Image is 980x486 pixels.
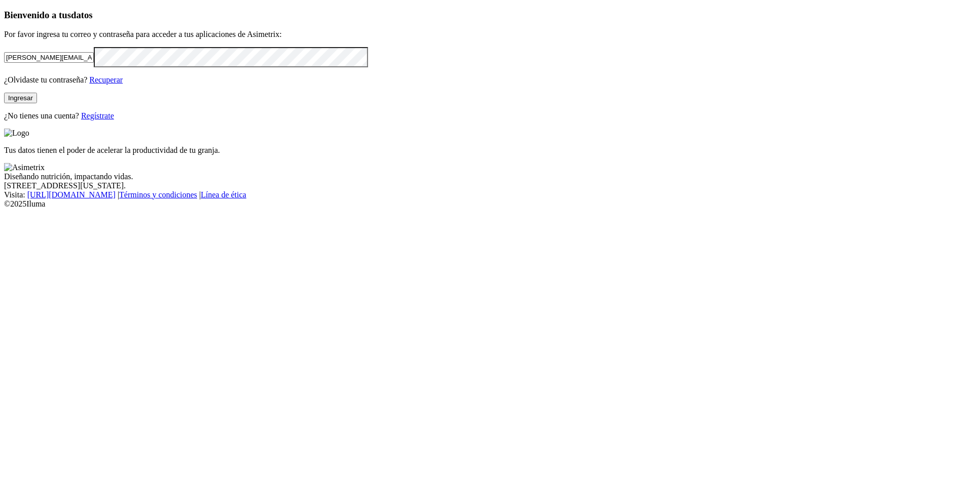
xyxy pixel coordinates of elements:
[71,10,93,20] span: datos
[4,163,45,172] img: Asimetrix
[4,190,976,199] div: Visita : | |
[4,172,976,181] div: Diseñando nutrición, impactando vidas.
[4,93,37,103] button: Ingresar
[119,190,197,199] a: Términos y condiciones
[81,111,114,120] a: Regístrate
[4,129,29,138] img: Logo
[4,146,976,155] p: Tus datos tienen el poder de acelerar la productividad de tu granja.
[27,190,116,199] a: [URL][DOMAIN_NAME]
[4,199,976,209] div: © 2025 Iluma
[4,181,976,190] div: [STREET_ADDRESS][US_STATE].
[4,75,976,85] p: ¿Olvidaste tu contraseña?
[4,30,976,39] p: Por favor ingresa tu correo y contraseña para acceder a tus aplicaciones de Asimetrix:
[89,75,123,84] a: Recuperar
[201,190,246,199] a: Línea de ética
[4,52,94,63] input: Tu correo
[4,10,976,21] h3: Bienvenido a tus
[4,111,976,120] p: ¿No tienes una cuenta?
